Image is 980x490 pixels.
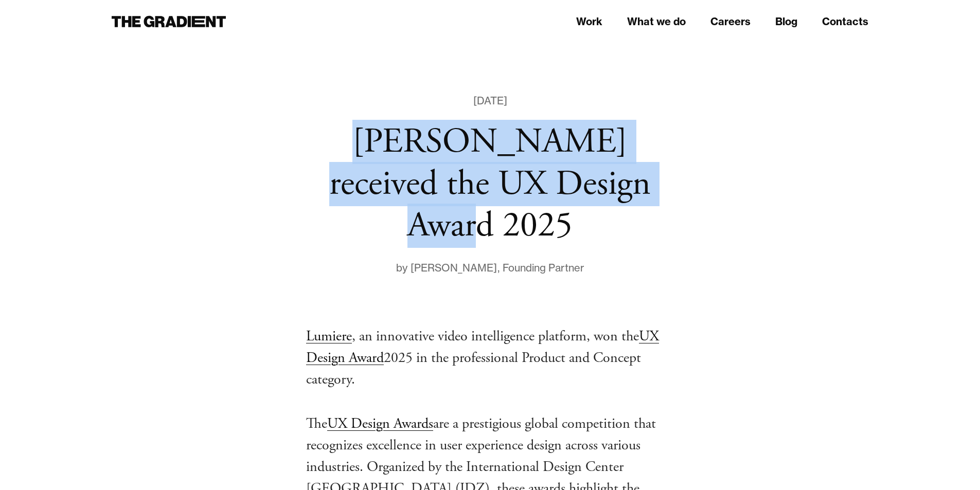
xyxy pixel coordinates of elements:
a: What we do [627,14,686,29]
a: Blog [775,14,797,29]
a: Contacts [822,14,868,29]
a: d [377,349,384,367]
a: UX Design Awards [327,414,433,433]
div: , [497,260,503,276]
div: [DATE] [473,93,507,109]
h1: [PERSON_NAME] received the UX Design Award 2025 [306,121,674,247]
a: Lumiere [306,327,352,346]
div: Founding Partner [503,260,584,276]
a: Work [576,14,602,29]
p: , an innovative video intelligence platform, won the 2025 in the professional Product and Concept... [306,325,674,390]
div: [PERSON_NAME] [411,260,497,276]
a: Careers [710,14,751,29]
a: UX Design Awar [306,327,659,367]
div: by [396,260,411,276]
